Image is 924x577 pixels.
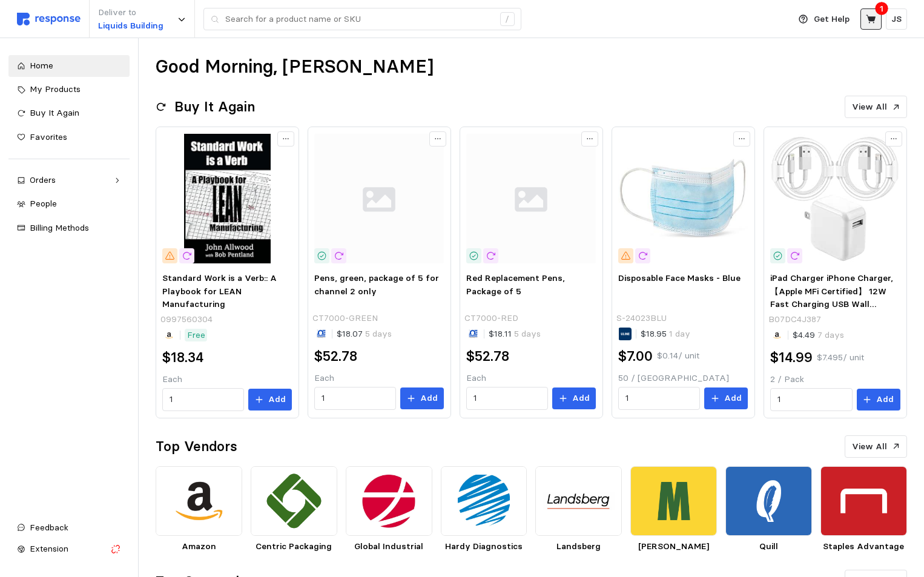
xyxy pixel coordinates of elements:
span: Standard Work is a Verb:: A Playbook for LEAN Manufacturing [162,272,277,309]
div: / [500,12,515,27]
button: Get Help [791,8,857,31]
button: Add [704,387,748,409]
p: $7.495 / unit [817,351,864,364]
button: Add [248,389,292,410]
span: 7 days [815,329,844,340]
p: Each [466,372,596,385]
span: Billing Methods [30,222,89,233]
span: iPad Charger iPhone Charger,【Apple MFi Certified】 12W Fast Charging USB Wall Charger Block Foldab... [770,272,893,375]
h1: Good Morning, [PERSON_NAME] [156,55,434,79]
p: JS [891,13,902,26]
button: Feedback [8,517,130,539]
button: View All [845,435,907,458]
span: Feedback [30,522,68,533]
p: $0.14 / unit [657,349,699,363]
span: 1 day [667,328,690,339]
p: CT7000-RED [464,312,518,325]
p: View All [852,101,887,114]
p: Landsberg [535,540,622,553]
img: 4fb1f975-dd51-453c-b64f-21541b49956d.png [441,466,527,535]
input: Qty [170,389,237,410]
a: People [8,193,130,215]
a: Home [8,55,130,77]
button: Add [400,387,444,409]
p: Get Help [814,13,850,26]
input: Qty [625,387,693,409]
p: Hardy Diagnostics [441,540,527,553]
span: Red Replacement Pens, Package of 5 [466,272,565,297]
p: 1 [880,2,883,15]
img: S-24023BLU [618,134,748,263]
p: $18.95 [641,328,690,341]
p: Amazon [156,540,242,553]
p: 2 / Pack [770,373,900,386]
p: View All [852,440,887,453]
p: 50 / [GEOGRAPHIC_DATA] [618,372,748,385]
p: Liquids Building [98,19,163,33]
input: Qty [777,389,845,410]
span: Extension [30,543,68,554]
p: S-24023BLU [616,312,667,325]
h2: $52.78 [314,347,357,366]
p: $4.49 [793,329,844,342]
button: Add [857,389,900,410]
p: Add [572,392,590,405]
p: Each [314,372,444,385]
button: JS [886,8,907,30]
p: Deliver to [98,6,163,19]
input: Qty [474,387,541,409]
button: View All [845,96,907,119]
h2: $18.34 [162,348,203,367]
p: Staples Advantage [820,540,907,553]
h2: $52.78 [466,347,509,366]
p: [PERSON_NAME] [630,540,717,553]
button: Extension [8,538,130,560]
h2: $14.99 [770,348,813,367]
p: Add [268,393,286,406]
img: b57ebca9-4645-4b82-9362-c975cc40820f.png [251,466,337,535]
p: Each [162,373,292,386]
span: Buy It Again [30,107,79,118]
img: 31VCaAUwETL._SX300_SY300_QL70_ML2_.jpg [770,134,900,263]
img: 28d3e18e-6544-46cd-9dd4-0f3bdfdd001e.png [630,466,717,535]
img: 771c76c0-1592-4d67-9e09-d6ea890d945b.png [346,466,432,535]
a: Billing Methods [8,217,130,239]
h2: Buy It Again [174,97,255,116]
img: 51yJlOC5S9L._SY445_SX342_ControlCacheEqualizer_.jpg [162,134,292,263]
p: Quill [725,540,812,553]
span: Home [30,60,53,71]
img: bfee157a-10f7-4112-a573-b61f8e2e3b38.png [725,466,812,535]
span: My Products [30,84,81,94]
input: Qty [322,387,389,409]
img: d7805571-9dbc-467d-9567-a24a98a66352.png [156,466,242,535]
button: Add [552,387,596,409]
img: svg%3e [466,134,596,263]
p: Free [187,329,205,342]
a: Orders [8,170,130,191]
span: Favorites [30,131,67,142]
p: $18.07 [337,328,392,341]
h2: Top Vendors [156,437,237,456]
p: Add [724,392,742,405]
img: svg%3e [314,134,444,263]
p: B07DC4J387 [768,313,821,326]
span: 5 days [363,328,392,339]
img: svg%3e [17,13,81,25]
span: Pens, green, package of 5 for channel 2 only [314,272,439,297]
span: People [30,198,57,209]
img: 7d13bdb8-9cc8-4315-963f-af194109c12d.png [535,466,622,535]
p: 0997560304 [160,313,213,326]
p: Add [420,392,438,405]
p: Centric Packaging [251,540,337,553]
input: Search for a product name or SKU [225,8,493,30]
p: CT7000-GREEN [312,312,378,325]
a: Buy It Again [8,102,130,124]
p: Add [876,393,894,406]
h2: $7.00 [618,347,653,366]
p: $18.11 [489,328,541,341]
span: Disposable Face Masks - Blue [618,272,741,283]
span: 5 days [512,328,541,339]
img: 63258c51-adb8-4b2a-9b0d-7eba9747dc41.png [820,466,907,535]
p: Global Industrial [346,540,432,553]
div: Orders [30,174,108,187]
